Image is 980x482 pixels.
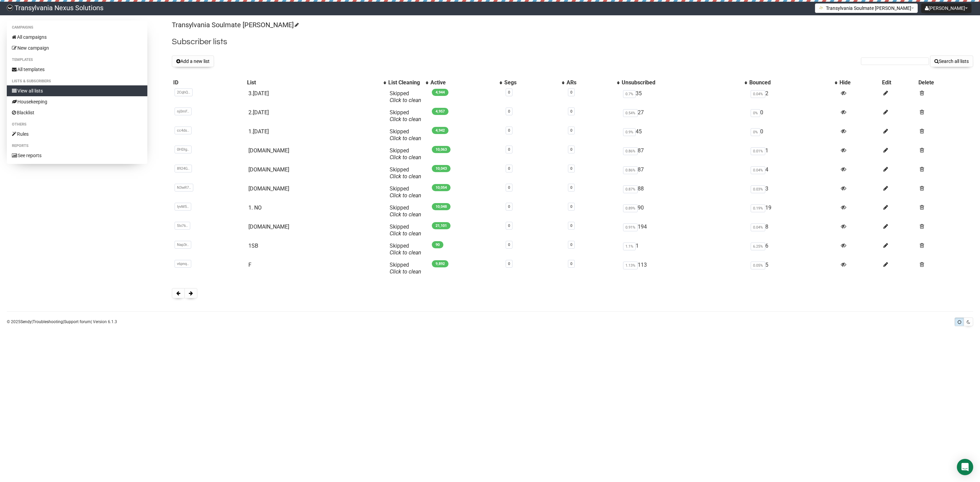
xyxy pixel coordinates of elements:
[623,166,638,174] span: 0.86%
[882,79,916,86] div: Edit
[930,55,973,67] button: Search all lists
[390,173,421,180] a: Click to clean
[175,88,193,96] span: 2CqhQ..
[748,78,838,87] th: Bounced: No sort applied, activate to apply an ascending sort
[751,109,760,117] span: 0%
[751,243,765,250] span: 6.25%
[390,116,421,122] a: Click to clean
[7,150,147,161] a: See reports
[175,203,191,211] span: IyvM5..
[390,262,421,275] span: Skipped
[7,5,13,11] img: 586cc6b7d8bc403f0c61b981d947c989
[7,23,147,32] li: Campaigns
[390,109,421,122] span: Skipped
[432,203,451,210] span: 10,048
[390,128,421,142] span: Skipped
[390,147,421,161] span: Skipped
[570,90,572,95] a: 0
[248,166,289,173] a: [DOMAIN_NAME]
[623,262,638,269] span: 1.13%
[387,78,429,87] th: List Cleaning: No sort applied, activate to apply an ascending sort
[390,166,421,180] span: Skipped
[7,120,147,129] li: Others
[175,222,190,230] span: 5Ix76..
[430,79,496,86] div: Active
[172,55,214,67] button: Add a new list
[570,185,572,190] a: 0
[390,192,421,199] a: Click to clean
[748,106,838,126] td: 0
[620,78,748,87] th: Unsubscribed: No sort applied, activate to apply an ascending sort
[751,223,765,231] span: 0.04%
[620,106,748,126] td: 27
[248,185,289,192] a: [DOMAIN_NAME]
[172,78,246,87] th: ID: No sort applied, sorting is disabled
[7,318,117,326] p: © 2025 | | | Version 6.1.3
[623,147,638,155] span: 0.86%
[508,243,510,247] a: 0
[748,183,838,202] td: 3
[620,126,748,145] td: 45
[247,79,380,86] div: List
[248,204,262,211] a: 1. NO
[508,223,510,228] a: 0
[751,262,765,269] span: 0.05%
[7,77,147,85] li: Lists & subscribers
[623,109,638,117] span: 0.54%
[748,164,838,183] td: 4
[7,142,147,150] li: Reports
[390,154,421,161] a: Click to clean
[390,243,421,256] span: Skipped
[570,223,572,228] a: 0
[957,459,973,475] div: Open Intercom Messenger
[508,262,510,266] a: 0
[7,64,147,75] a: All templates
[432,165,451,172] span: 10,043
[819,5,824,11] img: 1.png
[620,259,748,278] td: 113
[175,127,192,134] span: cc4ds..
[620,202,748,221] td: 90
[432,184,451,191] span: 10,054
[620,87,748,106] td: 35
[248,243,258,249] a: 1SB
[432,127,448,134] span: 4,942
[248,109,269,116] a: 2.[DATE]
[432,222,451,229] span: 21,101
[815,3,918,13] button: Transylvania Soulmate [PERSON_NAME]
[623,223,638,231] span: 0.91%
[173,79,244,86] div: ID
[748,259,838,278] td: 5
[623,185,638,193] span: 0.87%
[172,36,973,48] h2: Subscriber lists
[175,165,192,172] span: 8924G..
[570,109,572,114] a: 0
[390,211,421,218] a: Click to clean
[172,21,298,29] a: Transylvania Soulmate [PERSON_NAME]
[508,128,510,133] a: 0
[7,32,147,43] a: All campaigns
[7,129,147,139] a: Rules
[7,43,147,53] a: New campaign
[33,319,63,324] a: Troubleshooting
[504,79,558,86] div: Segs
[620,183,748,202] td: 88
[7,96,147,107] a: Housekeeping
[429,78,503,87] th: Active: No sort applied, activate to apply an ascending sort
[390,204,421,218] span: Skipped
[881,78,917,87] th: Edit: No sort applied, sorting is disabled
[175,241,191,249] span: Nap3r..
[508,185,510,190] a: 0
[751,185,765,193] span: 0.03%
[7,107,147,118] a: Blacklist
[620,145,748,164] td: 87
[508,90,510,95] a: 0
[751,147,765,155] span: 0.01%
[175,260,191,268] span: v6pnq..
[748,202,838,221] td: 19
[390,230,421,237] a: Click to clean
[388,79,422,86] div: List Cleaning
[620,240,748,259] td: 1
[175,107,192,115] span: nj0mF..
[748,126,838,145] td: 0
